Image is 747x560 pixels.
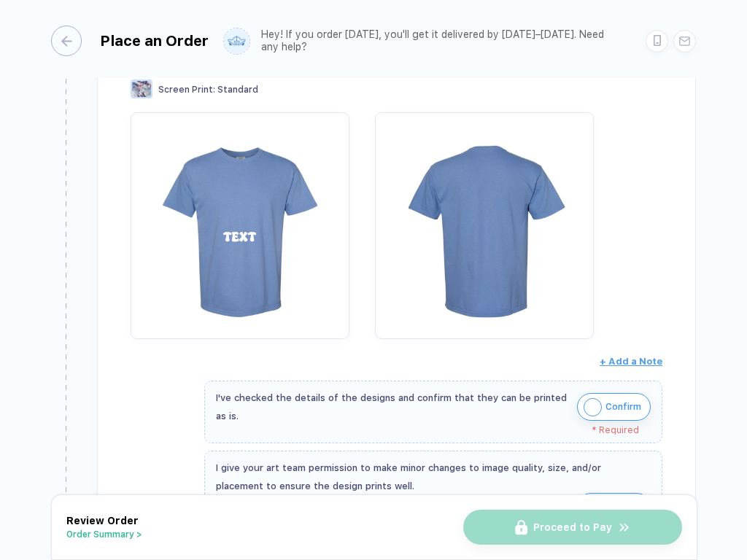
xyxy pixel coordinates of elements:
[66,515,139,526] span: Review Order
[131,79,152,98] img: Screen Print
[100,32,209,50] div: Place an Order
[216,389,570,425] div: I've checked the details of the designs and confirm that they can be printed as is.
[224,28,249,54] img: user profile
[600,356,662,367] span: + Add a Note
[66,529,142,540] button: Order Summary >
[600,350,662,373] button: + Add a Note
[158,85,215,95] span: Screen Print :
[577,393,651,421] button: iconConfirm
[584,398,602,416] img: icon
[138,120,342,324] img: 7cfeeebb-3fcc-480c-a403-4f8e67d5988b_nt_front_1756460993816.jpg
[577,493,651,521] button: iconConfirm
[217,85,258,95] span: Standard
[216,459,651,495] div: I give your art team permission to make minor changes to image quality, size, and/or placement to...
[261,28,624,53] div: Hey! If you order [DATE], you'll get it delivered by [DATE]–[DATE]. Need any help?
[382,120,587,324] img: 7cfeeebb-3fcc-480c-a403-4f8e67d5988b_nt_back_1756460993818.jpg
[605,395,641,419] span: Confirm
[216,425,639,435] div: * Required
